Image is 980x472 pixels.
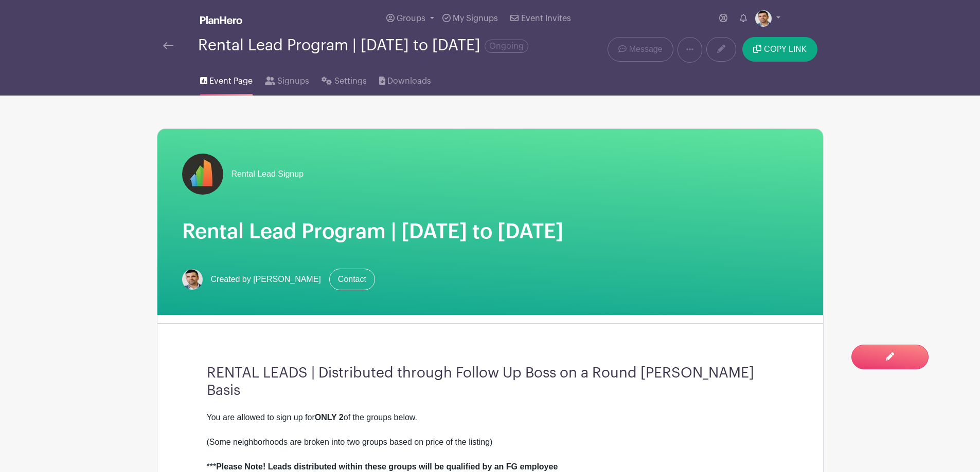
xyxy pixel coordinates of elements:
strong: Please Note! Leads distributed within these groups will be qualified by an FG employee [216,462,558,471]
span: Downloads [387,75,431,87]
a: Event Page [200,63,253,96]
img: Screen%20Shot%202023-02-21%20at%2010.54.51%20AM.png [755,10,772,27]
span: Groups [397,14,425,23]
div: (Some neighborhoods are broken into two groups based on price of the listing) [207,436,774,448]
div: You are allowed to sign up for of the groups below. [207,411,774,424]
button: COPY LINK [742,37,817,62]
span: COPY LINK [764,45,807,53]
h3: RENTAL LEADS | Distributed through Follow Up Boss on a Round [PERSON_NAME] Basis [207,365,774,399]
img: Screen%20Shot%202023-02-21%20at%2010.54.51%20AM.png [182,269,203,290]
a: Settings [322,63,366,96]
span: Ongoing [485,40,528,53]
img: fulton-grace-logo.jpeg [182,154,223,195]
span: Event Invites [521,14,571,23]
a: Message [608,37,673,62]
img: logo_white-6c42ec7e38ccf1d336a20a19083b03d10ae64f83f12c07503d8b9e83406b4c7d.svg [200,16,242,24]
span: Settings [334,75,367,87]
div: Rental Lead Program | [DATE] to [DATE] [198,37,528,54]
img: back-arrow-29a5d9b10d5bd6ae65dc969a981735edf675c4d7a1fe02e03b50dbd4ba3cdb55.svg [163,42,173,49]
span: Event Page [209,75,253,87]
span: Signups [277,75,309,87]
a: Contact [329,269,375,290]
a: Downloads [379,63,431,96]
a: Signups [265,63,309,96]
span: Created by [PERSON_NAME] [211,273,321,286]
strong: ONLY 2 [315,413,344,422]
span: Rental Lead Signup [231,168,304,180]
span: Message [629,43,663,55]
span: My Signups [453,14,498,23]
h1: Rental Lead Program | [DATE] to [DATE] [182,219,798,244]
